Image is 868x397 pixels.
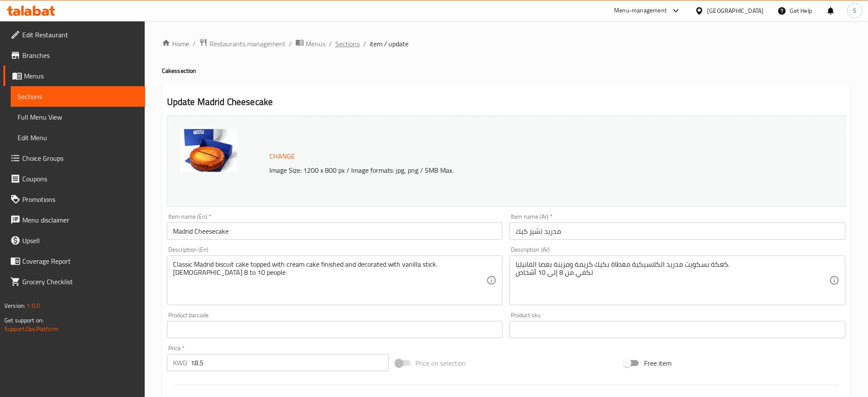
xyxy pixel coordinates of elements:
[295,38,325,49] a: Menus
[162,39,189,49] a: Home
[3,148,145,168] a: Choice Groups
[289,39,292,49] li: /
[853,6,857,15] span: S
[22,215,138,225] span: Menu disclaimer
[266,165,755,175] p: Image Size: 1200 x 800 px / Image formats: jpg, png / 5MB Max.
[4,300,25,311] span: Version:
[3,168,145,189] a: Coupons
[18,132,138,143] span: Edit Menu
[4,315,44,326] span: Get support on:
[335,39,360,49] a: Sections
[11,86,145,107] a: Sections
[191,354,389,371] input: Please enter price
[416,358,466,368] span: Price on selection
[22,256,138,266] span: Coverage Report
[4,323,59,334] a: Support.OpsPlatform
[193,39,196,49] li: /
[11,107,145,127] a: Full Menu View
[3,189,145,210] a: Promotions
[370,39,409,49] span: item / update
[167,321,503,338] input: Please enter product barcode
[644,358,671,368] span: Free item
[27,300,40,311] span: 1.0.0
[22,30,138,40] span: Edit Restaurant
[167,223,503,240] input: Enter name En
[3,66,145,86] a: Menus
[510,223,846,240] input: Enter name Ar
[3,45,145,66] a: Branches
[269,150,295,162] span: Change
[209,39,286,49] span: Restaurants management
[329,39,332,49] li: /
[173,260,487,301] textarea: Classic Madrid biscuit cake topped with cream cake finished and decorated with vanilla stick. [DE...
[18,91,138,102] span: Sections
[173,358,187,368] p: KWD
[510,321,846,338] input: Please enter product sku
[3,230,145,251] a: Upsell
[162,38,851,49] nav: breadcrumb
[18,112,138,122] span: Full Menu View
[22,50,138,60] span: Branches
[3,271,145,292] a: Grocery Checklist
[3,24,145,45] a: Edit Restaurant
[3,210,145,230] a: Menu disclaimer
[24,71,138,81] span: Menus
[306,39,325,49] span: Menus
[614,6,667,16] div: Menu-management
[167,96,846,108] h2: Update Madrid Cheesecake
[3,251,145,271] a: Coverage Report
[22,153,138,163] span: Choice Groups
[22,194,138,205] span: Promotions
[22,277,138,287] span: Grocery Checklist
[516,260,829,301] textarea: كعكة بسكويت مدريد الكلاسيكية مغطاة بكيك كريمة ومزينة بعصا الفانيليا. تكفي من 8 إلى 10 أشخاص
[199,38,286,49] a: Restaurants management
[22,235,138,246] span: Upsell
[22,174,138,184] span: Coupons
[266,147,298,165] button: Change
[162,66,851,75] h4: Cakes section
[363,39,366,49] li: /
[180,129,237,172] img: mmw_638764180517589832
[11,127,145,148] a: Edit Menu
[707,6,764,15] div: [GEOGRAPHIC_DATA]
